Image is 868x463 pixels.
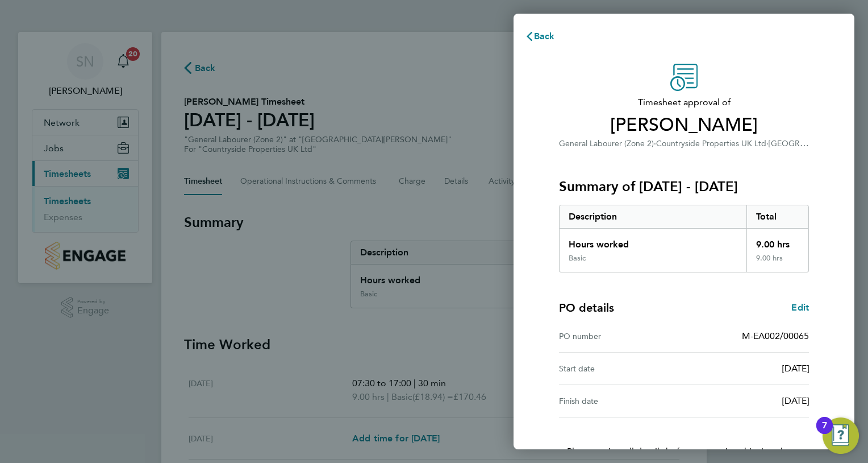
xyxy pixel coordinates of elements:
div: [DATE] [684,362,809,375]
div: 9.00 hrs [746,254,809,272]
span: General Labourer (Zone 2) [559,139,654,148]
div: Hours worked [560,229,746,254]
span: Back [534,31,555,42]
span: · [766,139,769,148]
div: Description [560,205,746,228]
div: [DATE] [684,394,809,408]
span: Edit [791,302,809,313]
h4: PO details [559,300,614,316]
div: 7 [822,425,827,440]
button: Back [514,25,566,48]
h3: Summary of [DATE] - [DATE] [559,177,809,196]
div: 9.00 hrs [746,229,809,254]
button: Open Resource Center, 7 new notifications [823,417,859,454]
span: [PERSON_NAME] [559,114,809,137]
span: · [654,139,656,148]
div: Total [746,205,809,228]
div: Summary of 25 - 31 Aug 2025 [559,205,809,272]
div: Basic [569,254,586,263]
div: Start date [559,362,684,375]
div: PO number [559,329,684,343]
a: Edit [791,301,809,315]
div: Finish date [559,394,684,408]
span: Countryside Properties UK Ltd [656,139,766,148]
span: Timesheet approval of [559,96,809,109]
span: M-EA002/00065 [742,330,809,341]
